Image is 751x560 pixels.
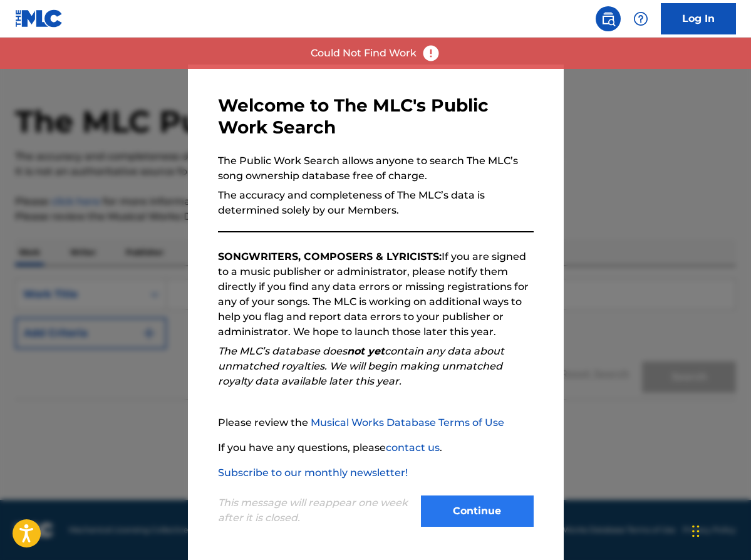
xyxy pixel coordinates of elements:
a: contact us [386,442,440,454]
p: The accuracy and completeness of The MLC’s data is determined solely by our Members. [218,188,534,218]
img: help [633,11,648,26]
p: If you are signed to a music publisher or administrator, please notify them directly if you find ... [218,249,534,340]
h3: Welcome to The MLC's Public Work Search [218,95,534,138]
a: Subscribe to our monthly newsletter! [218,467,408,479]
div: Drag [692,512,700,550]
a: Log In [661,3,736,34]
p: The Public Work Search allows anyone to search The MLC’s song ownership database free of charge. [218,153,534,184]
div: Help [628,6,653,31]
img: search [601,11,616,26]
img: MLC Logo [15,9,63,28]
em: The MLC’s database does contain any data about unmatched royalties. We will begin making unmatche... [218,345,504,387]
p: If you have any questions, please . [218,440,534,455]
p: This message will reappear one week after it is closed. [218,495,413,526]
button: Continue [421,495,534,527]
iframe: Chat Widget [688,500,751,560]
strong: SONGWRITERS, COMPOSERS & LYRICISTS: [218,251,442,262]
a: Musical Works Database Terms of Use [311,417,504,428]
p: Please review the [218,415,534,430]
p: Could Not Find Work [311,46,417,61]
strong: not yet [347,345,385,357]
a: Public Search [596,6,621,31]
img: error [422,44,440,63]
